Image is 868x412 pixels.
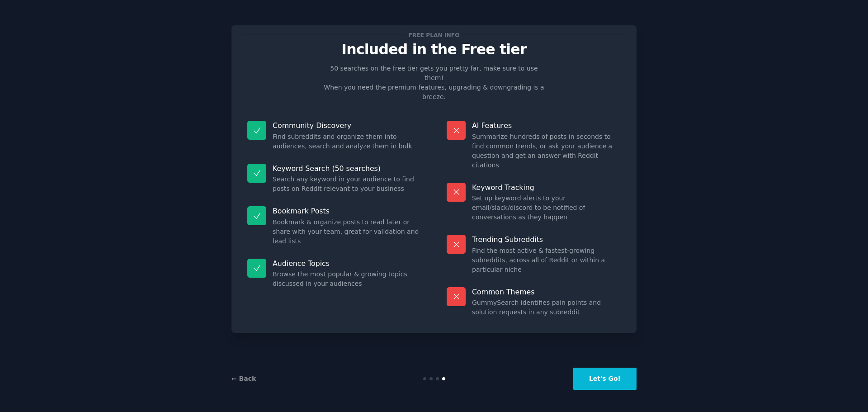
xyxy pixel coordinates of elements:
dd: Find subreddits and organize them into audiences, search and analyze them in bulk [273,132,421,151]
dd: Browse the most popular & growing topics discussed in your audiences [273,270,421,289]
p: Included in the Free tier [241,42,627,57]
p: Keyword Tracking [472,183,621,192]
dd: Set up keyword alerts to your email/slack/discord to be notified of conversations as they happen [472,194,621,222]
p: Keyword Search (50 searches) [273,164,421,173]
dd: Summarize hundreds of posts in seconds to find common trends, or ask your audience a question and... [472,132,621,170]
p: Trending Subreddits [472,235,621,244]
button: Let's Go! [573,368,637,390]
p: Common Themes [472,287,621,297]
p: Community Discovery [273,121,421,130]
dd: Search any keyword in your audience to find posts on Reddit relevant to your business [273,175,421,194]
dd: Bookmark & organize posts to read later or share with your team, great for validation and lead lists [273,218,421,246]
a: ← Back [231,375,256,382]
p: Bookmark Posts [273,206,421,216]
span: Free plan info [407,30,461,40]
dd: Find the most active & fastest-growing subreddits, across all of Reddit or within a particular niche [472,246,621,275]
p: Audience Topics [273,259,421,268]
p: 50 searches on the free tier gets you pretty far, make sure to use them! When you need the premiu... [320,64,548,102]
dd: GummySearch identifies pain points and solution requests in any subreddit [472,298,621,317]
p: AI Features [472,121,621,130]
